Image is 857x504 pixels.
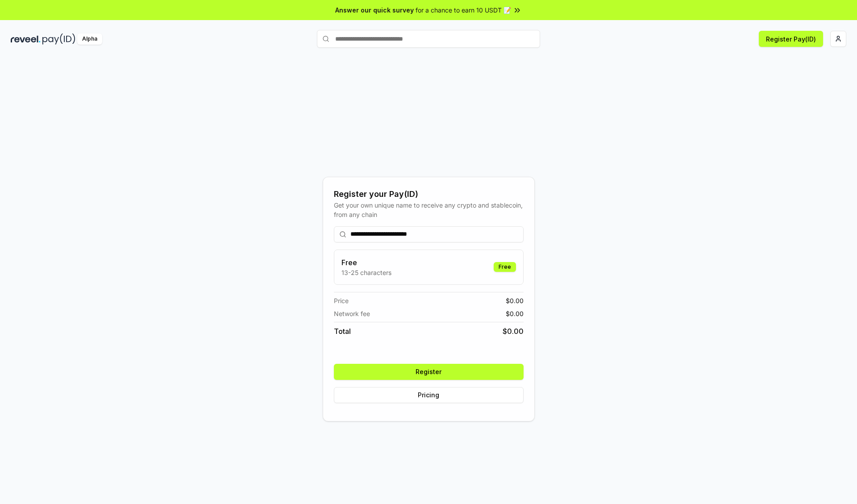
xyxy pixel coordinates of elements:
[334,296,349,305] span: Price
[506,309,524,318] span: $ 0.00
[334,200,524,219] div: Get your own unique name to receive any crypto and stablecoin, from any chain
[334,188,524,200] div: Register your Pay(ID)
[334,309,370,318] span: Network fee
[503,326,524,337] span: $ 0.00
[77,33,102,45] div: Alpha
[494,262,516,272] div: Free
[335,5,414,15] span: Answer our quick survey
[416,5,511,15] span: for a chance to earn 10 USDT 📝
[334,387,524,403] button: Pricing
[759,31,823,47] button: Register Pay(ID)
[334,364,524,380] button: Register
[334,326,351,337] span: Total
[11,33,41,45] img: reveel_dark
[506,296,524,305] span: $ 0.00
[341,257,391,268] h3: Free
[42,33,75,45] img: pay_id
[341,268,391,277] p: 13-25 characters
